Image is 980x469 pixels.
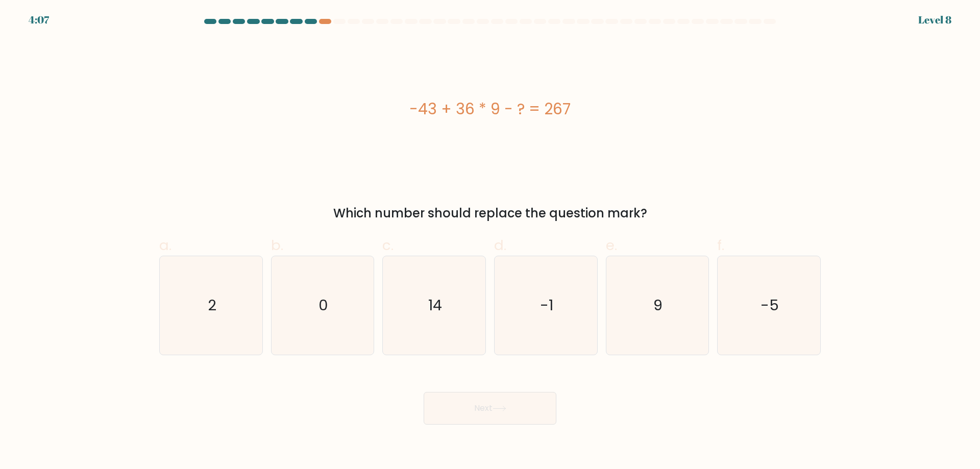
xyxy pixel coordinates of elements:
[208,295,216,315] text: 2
[494,235,506,255] span: d.
[606,235,617,255] span: e.
[382,235,394,255] span: c.
[159,235,171,255] span: a.
[428,295,442,315] text: 14
[717,235,724,255] span: f.
[654,295,663,315] text: 9
[540,295,553,315] text: -1
[271,235,283,255] span: b.
[424,392,556,425] button: Next
[918,12,951,28] div: Level 8
[159,97,821,120] div: -43 + 36 * 9 - ? = 267
[165,204,815,223] div: Which number should replace the question mark?
[318,295,328,315] text: 0
[761,295,779,315] text: -5
[29,12,49,28] div: 4:07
